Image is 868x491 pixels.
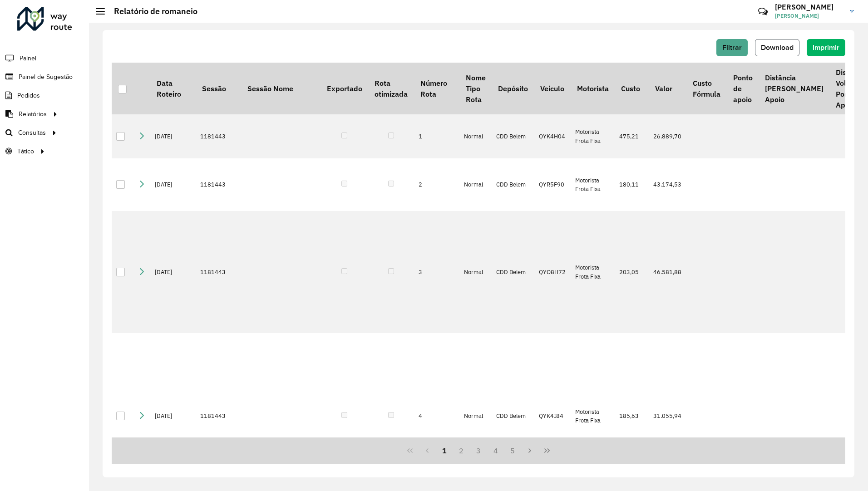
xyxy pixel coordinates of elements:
[459,63,492,114] th: Nome Tipo Rota
[686,63,726,114] th: Custo Fórmula
[321,63,368,114] th: Exportado
[459,114,492,158] td: Normal
[492,63,534,114] th: Depósito
[414,63,459,114] th: Número Rota
[538,442,556,459] button: Last Page
[571,158,615,211] td: Motorista Frota Fixa
[761,44,794,51] span: Download
[813,44,839,51] span: Imprimir
[649,158,686,211] td: 43.174,53
[19,72,73,82] span: Painel de Sugestão
[504,442,522,459] button: 5
[241,63,321,114] th: Sessão Nome
[17,147,34,156] span: Tático
[615,63,649,114] th: Custo
[459,158,492,211] td: Normal
[615,158,649,211] td: 180,11
[649,63,686,114] th: Valor
[459,211,492,333] td: Normal
[571,211,615,333] td: Motorista Frota Fixa
[368,63,414,114] th: Rota otimizada
[436,442,453,459] button: 1
[534,211,571,333] td: QYO8H72
[470,442,487,459] button: 3
[19,109,47,119] span: Relatórios
[775,12,843,20] span: [PERSON_NAME]
[414,211,459,333] td: 3
[414,114,459,158] td: 1
[521,442,538,459] button: Next Page
[727,63,759,114] th: Ponto de apoio
[492,114,534,158] td: CDD Belem
[571,63,615,114] th: Motorista
[487,442,504,459] button: 4
[150,63,196,114] th: Data Roteiro
[196,63,241,114] th: Sessão
[807,39,845,56] button: Imprimir
[571,114,615,158] td: Motorista Frota Fixa
[534,63,571,114] th: Veículo
[775,3,843,11] h3: [PERSON_NAME]
[150,114,196,158] td: [DATE]
[716,39,748,56] button: Filtrar
[649,211,686,333] td: 46.581,88
[20,54,36,63] span: Painel
[150,158,196,211] td: [DATE]
[492,211,534,333] td: CDD Belem
[196,211,241,333] td: 1181443
[105,6,197,16] h2: Relatório de romaneio
[615,114,649,158] td: 475,21
[196,114,241,158] td: 1181443
[722,44,742,51] span: Filtrar
[534,158,571,211] td: QYR5F90
[755,39,799,56] button: Download
[18,128,46,137] span: Consultas
[17,91,40,100] span: Pedidos
[649,114,686,158] td: 26.889,70
[150,211,196,333] td: [DATE]
[534,114,571,158] td: QYK4H04
[196,158,241,211] td: 1181443
[453,442,470,459] button: 2
[759,63,829,114] th: Distância [PERSON_NAME] Apoio
[753,2,773,21] a: Contato Rápido
[414,158,459,211] td: 2
[492,158,534,211] td: CDD Belem
[615,211,649,333] td: 203,05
